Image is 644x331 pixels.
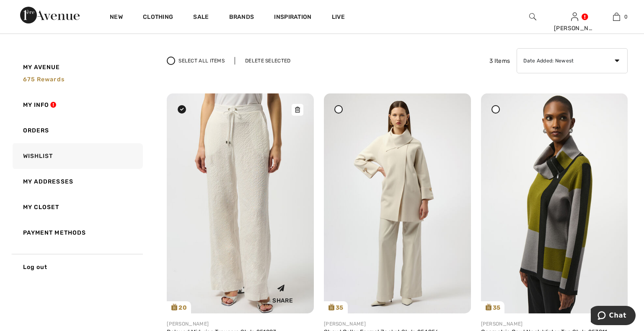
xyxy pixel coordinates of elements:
img: search the website [529,12,536,22]
a: Brands [229,13,254,22]
a: Sign In [571,13,578,21]
div: Delete Selected [235,57,301,65]
span: My Avenue [23,63,60,72]
a: New [110,13,123,22]
a: 0 [596,12,637,22]
span: 675 rewards [23,76,65,83]
a: My Info [11,92,143,118]
a: Log out [11,254,143,280]
span: 3 Items [489,57,510,65]
span: Select All Items [178,57,225,65]
a: My Closet [11,194,143,220]
img: joseph-ribkoff-tops-black-artichoke-grey_253911a_2_f308_search.jpg [481,93,628,313]
a: 35 [481,93,628,313]
a: Sale [193,13,209,22]
a: Orders [11,118,143,143]
div: Share [258,277,308,307]
a: 35 [324,93,471,313]
div: [PERSON_NAME] [554,24,595,33]
img: My Bag [613,12,620,22]
div: [PERSON_NAME] [481,320,628,328]
img: joseph-ribkoff-jackets-blazers-birch-melange_254956c_2_8018_search.jpg [324,93,471,313]
img: My Info [571,12,578,22]
a: My Addresses [11,169,143,194]
img: 1ère Avenue [20,7,80,23]
a: Clothing [143,13,173,22]
iframe: Opens a widget where you can chat to one of our agents [591,306,636,327]
a: Payment Methods [11,220,143,246]
div: [PERSON_NAME] [324,320,471,328]
div: [PERSON_NAME] [167,320,314,328]
a: Wishlist [11,143,143,169]
a: 20 [167,93,314,313]
span: 0 [624,13,628,21]
a: Live [332,13,345,21]
img: joseph-ribkoff-pants-white_251293a_2_67ba_search.jpg [167,93,314,313]
span: Inspiration [274,13,311,22]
